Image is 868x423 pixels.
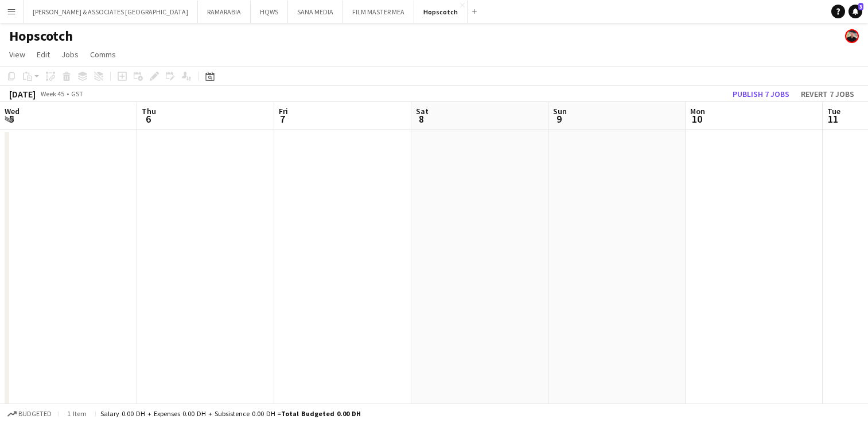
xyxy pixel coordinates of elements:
[3,112,20,126] span: 5
[845,29,859,43] app-user-avatar: Glenn Lloyd
[251,1,288,23] button: HQWS
[142,106,156,116] span: Thu
[100,409,361,418] div: Salary 0.00 DH + Expenses 0.00 DH + Subsistence 0.00 DH =
[63,409,91,418] span: 1 item
[796,87,859,101] button: Revert 7 jobs
[140,112,156,126] span: 6
[728,87,794,101] button: Publish 7 jobs
[198,1,251,23] button: RAMARABIA
[71,89,83,98] div: GST
[414,112,429,126] span: 8
[553,106,567,116] span: Sun
[827,106,840,116] span: Tue
[85,47,120,62] a: Comms
[688,112,705,126] span: 10
[288,1,343,23] button: SANA MEDIA
[690,106,705,116] span: Mon
[9,28,73,45] h1: Hopscotch
[37,49,50,60] span: Edit
[551,112,567,126] span: 9
[5,47,30,62] a: View
[826,112,840,126] span: 11
[279,106,288,116] span: Fri
[24,1,198,23] button: [PERSON_NAME] & ASSOCIATES [GEOGRAPHIC_DATA]
[32,47,55,62] a: Edit
[9,49,25,60] span: View
[414,1,468,23] button: Hopscotch
[9,88,36,100] div: [DATE]
[18,410,52,418] span: Budgeted
[38,89,67,98] span: Week 45
[57,47,83,62] a: Jobs
[343,1,414,23] button: FILM MASTER MEA
[5,106,20,116] span: Wed
[277,112,288,126] span: 7
[416,106,429,116] span: Sat
[281,409,361,418] span: Total Budgeted 0.00 DH
[90,49,116,60] span: Comms
[858,3,863,10] span: 3
[848,5,862,18] a: 3
[61,49,79,60] span: Jobs
[6,408,53,420] button: Budgeted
